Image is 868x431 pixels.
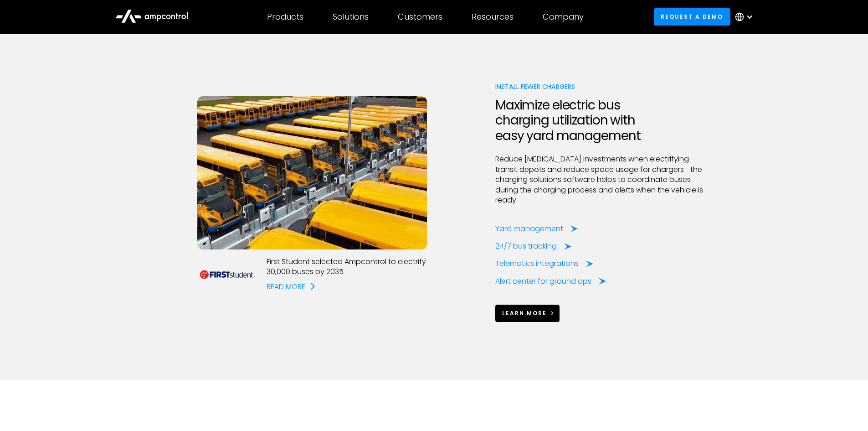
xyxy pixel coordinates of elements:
p: Reduce [MEDICAL_DATA] investments when electrifying transit depots and reduce space usage for cha... [495,154,711,205]
a: Telematics integrations [495,259,593,269]
div: Solutions [333,12,369,22]
div: Resources [472,12,514,22]
div: Company [543,12,584,22]
div: Read MorE [267,281,305,293]
a: 24/7 bus tracking [495,241,571,251]
div: Telematics integrations [495,259,579,269]
div: Customers [398,12,442,22]
a: Yard management [495,224,578,234]
a: Read MorE [267,281,316,293]
img: Ampcontrol ev bus charging ground operator and dispatcher [197,96,426,249]
div: Yard management [495,224,563,234]
div: Products [267,12,303,22]
div: 24/7 bus tracking [495,241,557,251]
a: Request a demo [654,8,730,25]
span: Learn More [502,309,547,317]
h2: Maximize electric bus charging utilization with easy yard management [495,98,711,144]
p: First Student selected Ampcontrol to electrify 30,000 buses by 2035 [267,257,426,277]
div: Install Fewer Chargers [495,82,711,92]
div: Alert center for ground ops [495,276,591,286]
a: Alert center for ground ops [495,276,606,286]
a: Learn More [495,305,560,322]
